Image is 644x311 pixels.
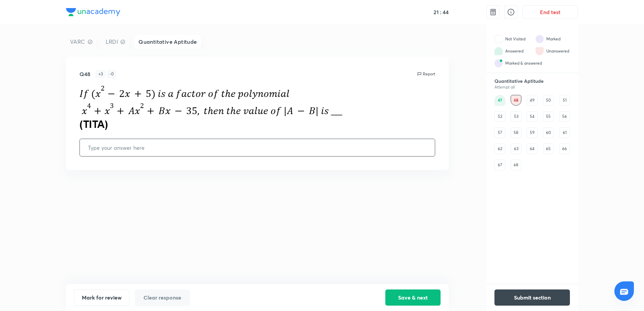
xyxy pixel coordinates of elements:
h6: Quantitative Aptitude [494,78,570,84]
div: Marked & answered [505,60,542,66]
div: Unanswered [546,48,569,54]
div: 58 [511,127,521,138]
div: Answered [505,48,523,54]
div: 48 [511,95,521,106]
div: Attempt all [494,85,570,90]
img: attempt state [536,35,544,43]
div: 63 [511,143,521,154]
h5: Q48 [79,70,90,78]
div: - 0 [107,70,116,78]
button: Clear response [135,289,190,306]
div: 61 [559,127,570,138]
div: Quantitative Aptitude [134,35,201,48]
button: Mark for review [74,289,129,306]
div: 65 [543,143,554,154]
div: 49 [527,95,538,106]
div: 59 [527,127,538,138]
p: Report [423,71,435,77]
div: 68 [511,160,521,170]
img: 14-08-25-06:48:34-AM [79,83,350,131]
img: attempt state [494,59,503,67]
img: report icon [417,71,422,77]
div: Marked [546,36,560,42]
img: attempt state [494,47,503,55]
div: VARC [66,35,96,48]
div: 66 [559,143,570,154]
div: + 3 [96,70,105,78]
div: 67 [494,160,505,170]
div: LRDI [102,35,129,48]
h5: 21 : [432,9,441,15]
input: Type your answer here [80,139,435,156]
div: 53 [511,111,521,122]
div: 62 [494,143,505,154]
div: 64 [527,143,538,154]
div: Not Visited [505,36,525,42]
div: 52 [494,111,505,122]
div: 55 [543,111,554,122]
button: End test [522,5,578,19]
h5: 44 [441,9,449,15]
div: 50 [543,95,554,106]
div: 60 [543,127,554,138]
button: Save & next [385,289,441,306]
button: Submit section [494,289,570,306]
div: 56 [559,111,570,122]
div: 47 [494,95,505,106]
div: 54 [527,111,538,122]
div: 57 [494,127,505,138]
img: calculator [489,8,497,16]
img: attempt state [536,47,544,55]
div: 51 [559,95,570,106]
img: attempt state [494,35,503,43]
